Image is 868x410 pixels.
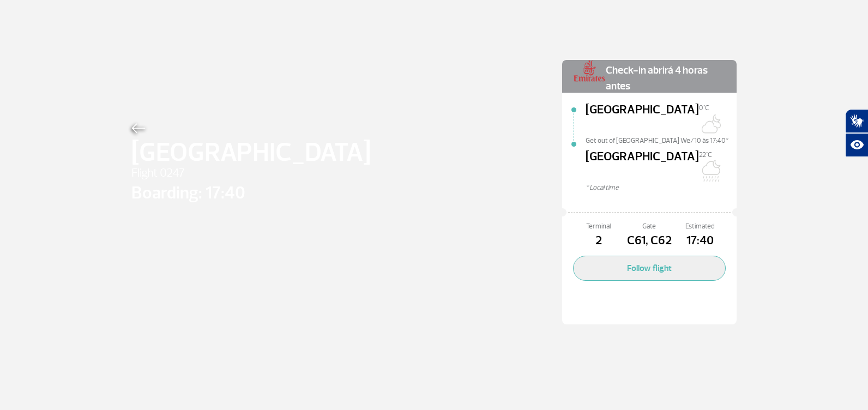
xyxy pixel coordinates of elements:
[845,109,868,157] div: Plugin de acessibilidade da Hand Talk.
[131,164,371,183] span: Flight 0247
[845,133,868,157] button: Abrir recursos assistivos.
[699,150,712,159] span: 22°C
[573,232,624,250] span: 2
[586,148,699,183] span: [GEOGRAPHIC_DATA]
[586,136,737,143] span: Get out of [GEOGRAPHIC_DATA] We/10 às 17:40*
[573,221,624,232] span: Terminal
[606,60,726,94] span: Check-in abrirá 4 horas antes
[675,221,726,232] span: Estimated
[624,221,674,232] span: Gate
[131,180,371,206] span: Boarding: 17:40
[586,101,699,136] span: [GEOGRAPHIC_DATA]
[699,113,721,135] img: Algumas nuvens
[573,256,726,281] button: Follow flight
[131,133,371,172] span: [GEOGRAPHIC_DATA]
[624,232,674,250] span: C61, C62
[675,232,726,250] span: 17:40
[586,183,737,193] span: * Local time
[845,109,868,133] button: Abrir tradutor de língua de sinais.
[699,160,721,182] img: Pancadas de chuva
[699,104,709,112] span: 0°C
